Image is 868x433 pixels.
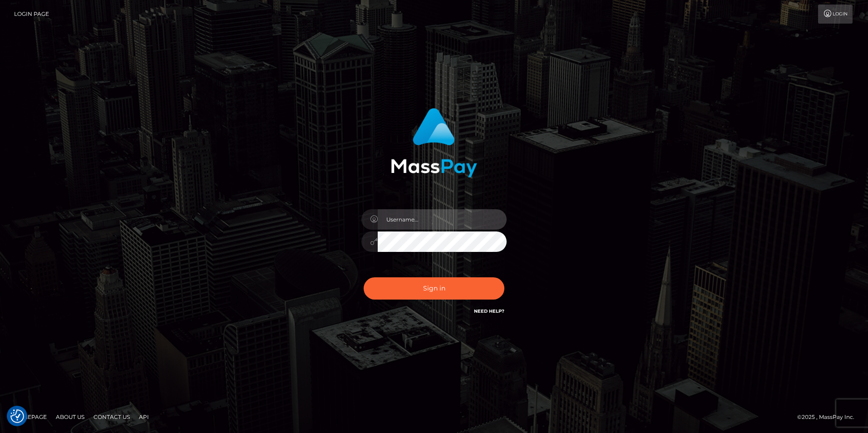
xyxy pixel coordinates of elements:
[378,209,507,230] input: Username...
[364,277,504,300] button: Sign in
[10,409,24,423] img: Revisit consent button
[797,412,861,422] div: © 2025 , MassPay Inc.
[10,409,24,423] button: Consent Preferences
[135,410,153,424] a: API
[10,410,50,424] a: Homepage
[474,308,504,314] a: Need Help?
[818,5,853,24] a: Login
[391,108,477,177] img: MassPay Login
[90,410,133,424] a: Contact Us
[14,5,49,24] a: Login Page
[52,410,88,424] a: About Us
